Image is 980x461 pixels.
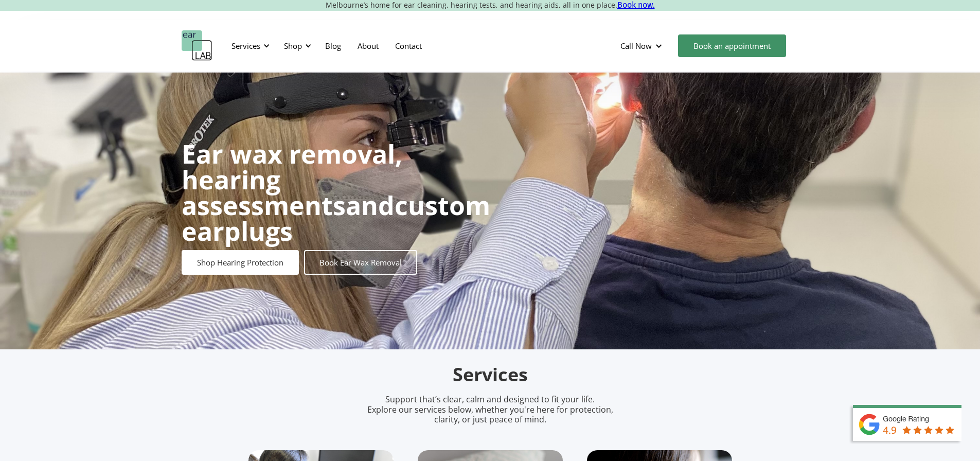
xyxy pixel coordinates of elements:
strong: custom earplugs [182,188,490,249]
a: home [182,30,212,61]
div: Shop [284,41,302,51]
h1: and [182,141,490,244]
div: Shop [278,30,314,61]
div: Call Now [612,30,673,61]
p: Support that’s clear, calm and designed to fit your life. Explore our services below, whether you... [354,395,627,424]
a: Contact [387,31,430,61]
a: About [349,31,387,61]
div: Services [231,41,260,51]
div: Call Now [620,41,652,51]
a: Shop Hearing Protection [182,250,299,275]
a: Blog [317,31,349,61]
h2: Services [248,363,732,387]
strong: Ear wax removal, hearing assessments [182,136,402,223]
div: Services [225,30,273,61]
a: Book an appointment [678,34,786,57]
a: Book Ear Wax Removal [304,250,417,275]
